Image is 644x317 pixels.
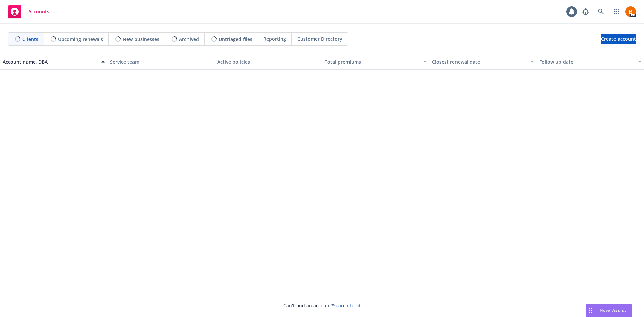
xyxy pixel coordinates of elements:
[107,54,215,70] button: Service team
[586,304,632,317] button: Nova Assist
[432,58,527,65] div: Closest renewal date
[179,36,199,43] span: Archived
[5,2,52,21] a: Accounts
[215,54,322,70] button: Active policies
[625,6,636,17] img: photo
[297,35,342,42] span: Customer Directory
[539,58,634,65] div: Follow up date
[219,36,252,43] span: Untriaged files
[322,54,429,70] button: Total premiums
[283,302,361,309] span: Can't find an account?
[600,307,626,313] span: Nova Assist
[22,36,38,43] span: Clients
[123,36,159,43] span: New businesses
[3,58,97,65] div: Account name, DBA
[579,5,592,18] a: Report a Bug
[217,58,319,65] div: Active policies
[601,34,636,44] a: Create account
[325,58,419,65] div: Total premiums
[58,36,103,43] span: Upcoming renewals
[537,54,644,70] button: Follow up date
[28,9,49,14] span: Accounts
[429,54,537,70] button: Closest renewal date
[263,35,286,42] span: Reporting
[586,304,594,317] div: Drag to move
[594,5,608,18] a: Search
[110,58,212,65] div: Service team
[601,33,636,45] span: Create account
[610,5,623,18] a: Switch app
[333,302,361,309] a: Search for it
